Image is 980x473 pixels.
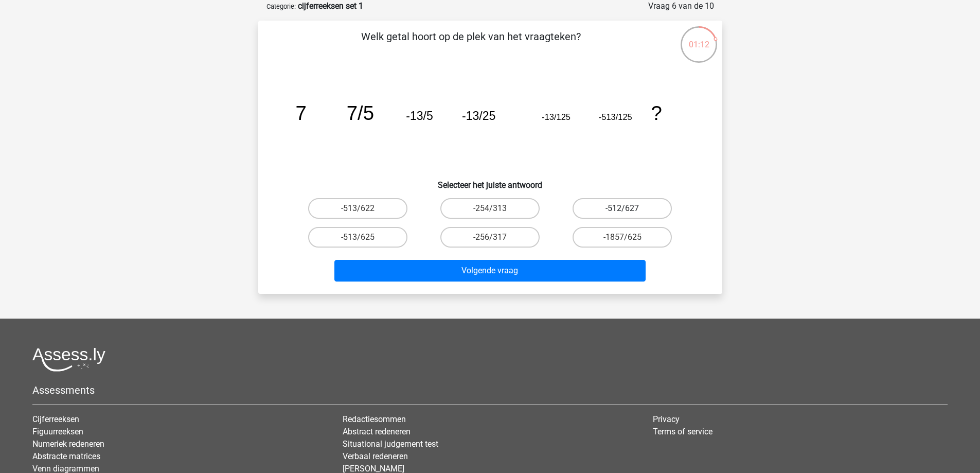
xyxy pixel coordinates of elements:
[542,112,571,121] tspan: -13/125
[406,109,433,122] tspan: -13/5
[343,427,411,436] a: Abstract redeneren
[462,109,495,122] tspan: -13/25
[651,102,662,124] tspan: ?
[573,227,672,248] label: -1857/625
[32,414,79,424] a: Cijferreeksen
[440,227,540,248] label: -256/317
[298,1,363,11] strong: cijferreeksen set 1
[598,112,632,121] tspan: -513/125
[295,102,306,124] tspan: 7
[343,439,438,449] a: Situational judgement test
[680,25,718,51] div: 01:12
[32,427,83,436] a: Figuurreeksen
[343,451,408,461] a: Verbaal redeneren
[308,198,407,219] label: -513/622
[32,347,105,372] img: Assessly logo
[308,227,407,248] label: -513/625
[653,427,712,436] a: Terms of service
[343,414,406,424] a: Redactiesommen
[32,439,104,449] a: Numeriek redeneren
[32,451,100,461] a: Abstracte matrices
[334,260,646,282] button: Volgende vraag
[440,198,540,219] label: -254/313
[275,29,667,60] p: Welk getal hoort op de plek van het vraagteken?
[573,198,672,219] label: -512/627
[32,384,948,396] h5: Assessments
[275,172,706,190] h6: Selecteer het juiste antwoord
[653,414,680,424] a: Privacy
[266,3,296,10] small: Categorie:
[346,102,373,124] tspan: 7/5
